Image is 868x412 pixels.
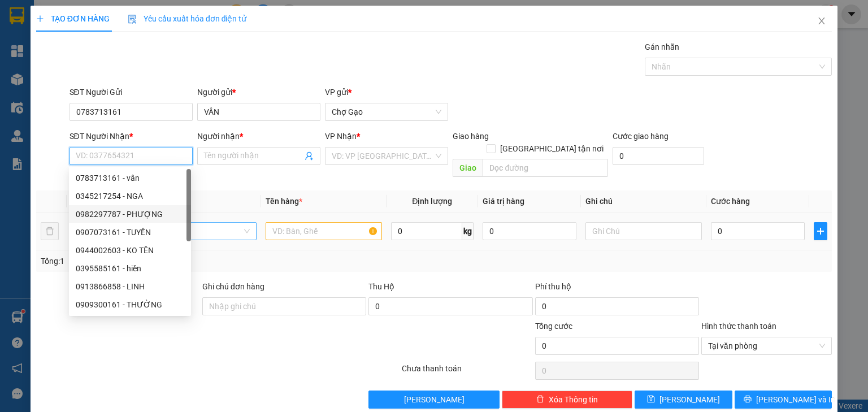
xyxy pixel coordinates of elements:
input: Dọc đường [483,159,608,177]
div: Phí thu hộ [535,280,699,297]
span: Thu Hộ [368,282,394,291]
div: 0783713161 - vân [69,169,191,187]
div: SĐT Người Gửi [70,86,193,98]
label: Cước giao hàng [613,132,669,141]
span: Tên hàng [266,197,302,206]
span: Xóa Thông tin [549,393,598,406]
span: printer [744,395,752,404]
div: 0395585161 - hiền [76,262,184,275]
button: [PERSON_NAME] [368,391,499,409]
span: close [817,16,826,25]
div: 0395585161 - hiền [69,259,191,277]
label: Gán nhãn [645,42,679,51]
div: 0907073161 - TUYỀN [76,226,184,238]
button: delete [41,222,59,240]
div: 0907073161 - TUYỀN [69,223,191,241]
span: Yêu cầu xuất hóa đơn điện tử [128,14,247,23]
button: Close [806,6,837,37]
div: 0944002603 - KO TÊN [76,244,184,257]
span: Tại văn phòng [708,337,825,354]
div: 0345217254 - NGA [76,190,184,202]
input: Ghi chú đơn hàng [202,297,366,315]
span: user-add [305,151,314,161]
button: plus [814,222,827,240]
span: plus [36,15,44,23]
button: save[PERSON_NAME] [635,391,732,409]
div: Người gửi [197,86,320,98]
span: [PERSON_NAME] và In [756,393,835,406]
span: kg [462,222,474,240]
input: Cước giao hàng [613,147,704,165]
div: 0909300161 - THƯỜNG [69,296,191,314]
span: Định lượng [412,197,452,206]
span: Chợ Gạo [332,103,441,120]
div: 0982297787 - PHƯỢNG [69,205,191,223]
button: deleteXóa Thông tin [502,391,632,409]
div: 0944002603 - KO TÊN [69,241,191,259]
span: save [647,395,655,404]
input: 0 [483,222,576,240]
th: Ghi chú [581,190,706,212]
span: Tổng cước [535,322,572,331]
div: Chợ Gạo [6,81,251,111]
span: [PERSON_NAME] [404,393,465,406]
button: printer[PERSON_NAME] và In [735,391,832,409]
div: Tổng: 1 [41,255,336,267]
img: icon [128,15,137,24]
span: TẠO ĐƠN HÀNG [36,14,110,23]
label: Hình thức thanh toán [701,322,776,331]
div: VP gửi [325,86,448,98]
text: CGTLT1408250037 [53,54,206,73]
div: SĐT Người Nhận [70,130,193,142]
input: VD: Bàn, Ghế [266,222,382,240]
label: Ghi chú đơn hàng [202,282,264,291]
div: 0909300161 - THƯỜNG [76,298,184,311]
div: Người nhận [197,130,320,142]
div: 0913866858 - LINH [76,280,184,293]
span: Khác [146,223,249,240]
span: Cước hàng [711,197,750,206]
span: plus [814,227,827,236]
div: Chưa thanh toán [401,362,533,382]
div: 0913866858 - LINH [69,277,191,296]
span: Giao [453,159,483,177]
span: Giao hàng [453,132,489,141]
input: Ghi Chú [585,222,702,240]
span: [PERSON_NAME] [659,393,720,406]
span: Giá trị hàng [483,197,524,206]
div: 0982297787 - PHƯỢNG [76,208,184,220]
div: 0345217254 - NGA [69,187,191,205]
div: 0783713161 - vân [76,172,184,184]
span: delete [536,395,544,404]
span: [GEOGRAPHIC_DATA] tận nơi [496,142,608,155]
span: VP Nhận [325,132,357,141]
